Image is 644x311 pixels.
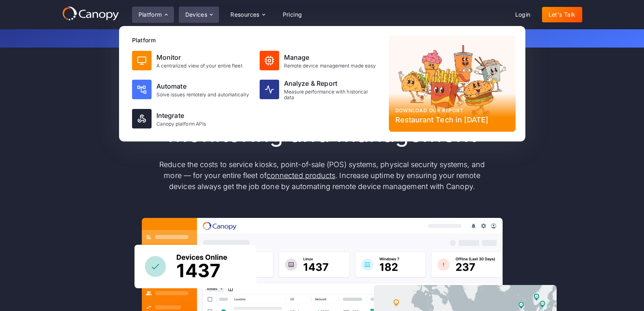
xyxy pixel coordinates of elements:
div: Devices [185,12,208,17]
div: Monitor [156,52,243,62]
div: Platform [139,12,162,17]
div: Download our report [395,107,509,114]
div: Manage [284,52,376,62]
div: Automate [156,81,249,91]
div: Measure performance with historical data [284,89,379,101]
img: Canopy sees how many devices are online [134,245,256,288]
div: Restaurant Tech in [DATE] [395,114,509,125]
div: Platform [132,36,382,44]
a: Login [509,7,537,22]
div: Analyze & Report [284,78,379,88]
div: Resources [230,12,260,17]
div: Solve issues remotely and automatically [156,92,249,98]
a: IntegrateCanopy platform APIs [129,106,255,132]
div: Integrate [156,111,206,120]
div: A centralized view of your entire fleet [156,63,243,69]
div: Platform [132,7,174,23]
div: Devices [179,7,219,23]
a: connected products [267,171,335,180]
a: Analyze & ReportMeasure performance with historical data [256,75,382,104]
div: Remote device management made easy [284,63,376,69]
div: Resources [224,7,271,23]
a: ManageRemote device management made easy [256,48,382,74]
a: Pricing [276,7,309,22]
a: Download our reportRestaurant Tech in [DATE] [389,36,516,132]
p: Reduce the costs to service kiosks, point-of-sale (POS) systems, physical security systems, and m... [152,159,493,192]
nav: Platform [119,26,525,141]
a: MonitorA centralized view of your entire fleet [129,48,255,74]
a: Let's Talk [542,7,582,22]
a: AutomateSolve issues remotely and automatically [129,75,255,104]
div: Canopy platform APIs [156,121,206,127]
